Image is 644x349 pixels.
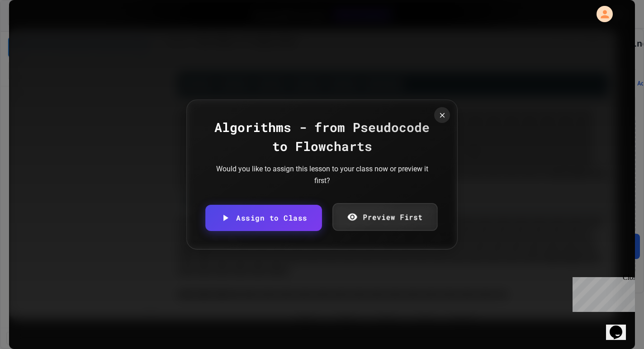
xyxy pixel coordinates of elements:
[569,274,635,312] iframe: chat widget
[4,4,62,57] div: Chat with us now!Close
[205,205,322,231] a: Assign to Class
[205,118,439,156] div: Algorithms - from Pseudocode to Flowcharts
[332,203,437,231] a: Preview First
[213,163,431,186] div: Would you like to assign this lesson to your class now or preview it first?
[587,4,615,24] div: My Account
[606,313,635,340] iframe: chat widget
